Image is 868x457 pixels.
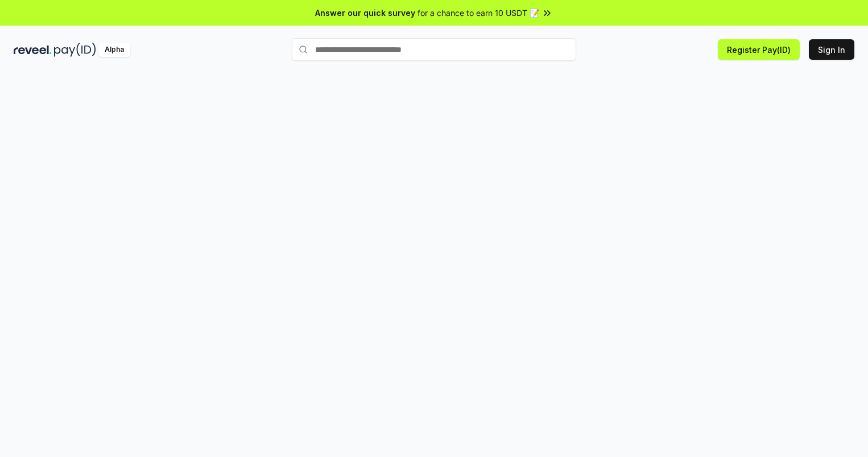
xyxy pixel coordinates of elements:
[718,39,800,60] button: Register Pay(ID)
[315,7,415,19] span: Answer our quick survey
[14,43,52,57] img: reveel_dark
[809,39,854,60] button: Sign In
[98,43,130,57] div: Alpha
[418,7,539,19] span: for a chance to earn 10 USDT 📝
[54,43,96,57] img: pay_id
